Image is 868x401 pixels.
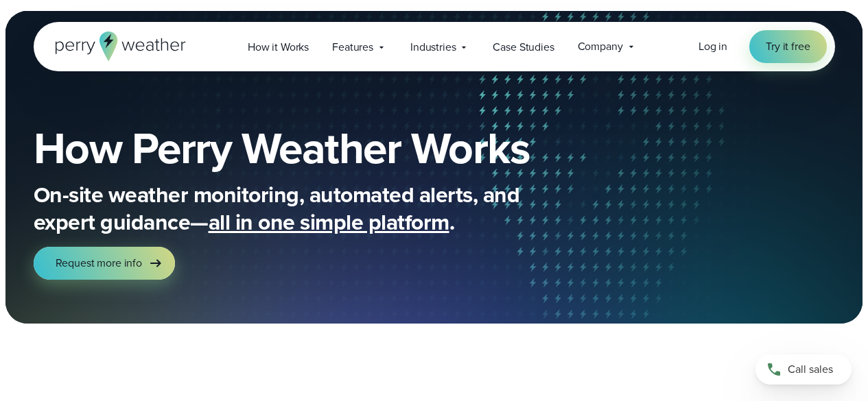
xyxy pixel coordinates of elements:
[34,247,175,280] a: Request more info
[209,206,449,239] span: all in one simple platform
[493,39,554,56] span: Case Studies
[410,39,456,56] span: Industries
[749,30,826,63] a: Try it free
[34,126,629,170] h1: How Perry Weather Works
[236,33,320,61] a: How it Works
[578,38,623,55] span: Company
[755,354,852,385] a: Call sales
[481,33,565,61] a: Case Studies
[788,361,833,378] span: Call sales
[699,38,727,55] a: Log in
[332,39,373,56] span: Features
[34,181,583,236] p: On-site weather monitoring, automated alerts, and expert guidance— .
[248,39,309,56] span: How it Works
[766,38,810,55] span: Try it free
[56,255,142,271] span: Request more info
[699,38,727,54] span: Log in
